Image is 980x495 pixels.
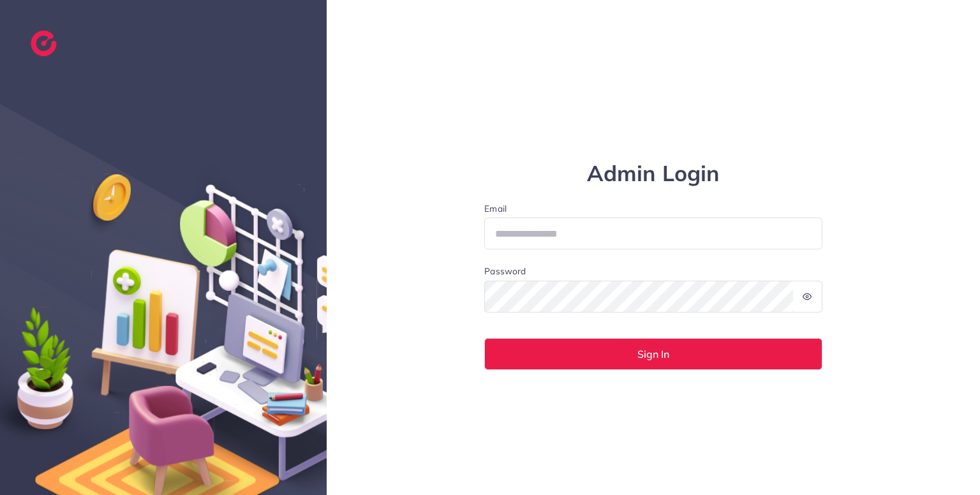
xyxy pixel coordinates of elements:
label: Email [484,202,822,215]
button: Sign In [484,338,822,370]
label: Password [484,265,526,277]
h1: Admin Login [484,161,822,187]
span: Sign In [637,349,669,359]
img: logo [31,31,57,56]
